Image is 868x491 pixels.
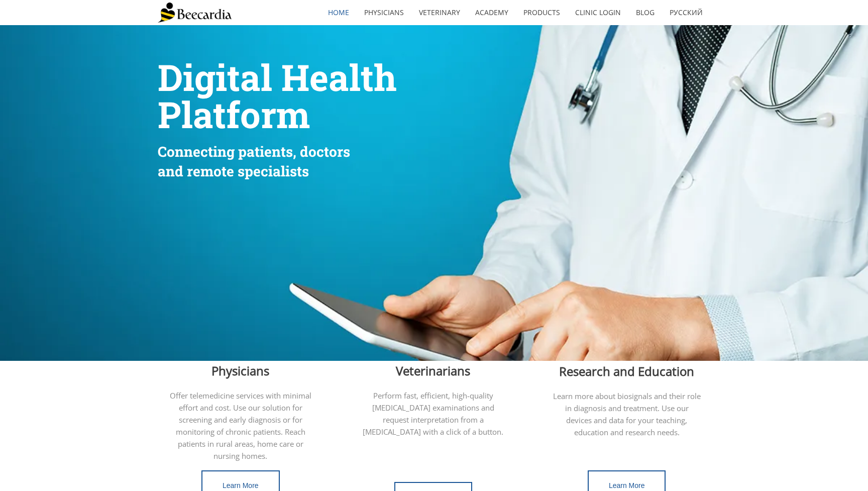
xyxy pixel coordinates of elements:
[609,481,645,489] span: Learn More
[158,142,350,161] span: Connecting patients, doctors
[320,1,357,24] a: home
[211,362,269,379] span: Physicians
[158,162,309,180] span: and remote specialists
[158,53,397,101] span: Digital Health
[662,1,710,24] a: Русский
[568,1,628,24] a: Clinic Login
[158,3,232,23] img: Beecardia
[170,390,311,461] span: Offer telemedicine services with minimal effort and cost. Use our solution for screening and earl...
[553,391,701,437] span: Learn more about biosignals and their role in diagnosis and treatment. Use our devices and data f...
[357,1,411,24] a: Physicians
[516,1,568,24] a: Products
[468,1,516,24] a: Academy
[396,362,470,379] span: Veterinarians
[363,390,503,437] span: Perform fast, efficient, high-quality [MEDICAL_DATA] examinations and request interpretation from...
[223,481,259,489] span: Learn More
[559,363,694,379] span: Research and Education
[158,90,310,138] span: Platform
[411,1,468,24] a: Veterinary
[628,1,662,24] a: Blog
